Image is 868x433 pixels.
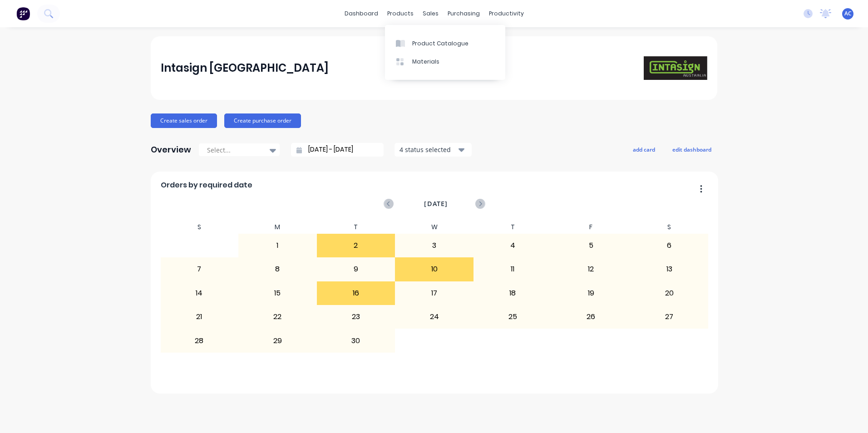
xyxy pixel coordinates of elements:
[627,143,661,155] button: add card
[474,282,552,305] div: 18
[473,221,552,234] div: T
[151,113,217,128] button: Create sales order
[161,258,238,280] div: 7
[317,258,395,280] div: 9
[484,7,528,20] div: productivity
[474,305,552,328] div: 25
[161,180,252,191] span: Orders by required date
[552,305,630,328] div: 26
[238,221,317,234] div: M
[644,56,707,80] img: Intasign Australia
[395,258,473,280] div: 10
[395,305,473,328] div: 24
[474,234,552,257] div: 4
[385,53,505,71] a: Materials
[630,221,709,234] div: S
[161,329,238,352] div: 28
[474,258,552,280] div: 11
[317,329,395,352] div: 30
[395,282,473,305] div: 17
[161,282,238,305] div: 14
[317,282,395,305] div: 16
[631,282,708,305] div: 20
[16,7,30,20] img: Factory
[239,282,316,305] div: 15
[239,258,316,280] div: 8
[239,305,316,328] div: 22
[412,39,469,48] div: Product Catalogue
[443,7,484,20] div: purchasing
[395,234,473,257] div: 3
[224,113,301,128] button: Create purchase order
[239,234,316,257] div: 1
[317,305,395,328] div: 23
[340,7,383,20] a: dashboard
[161,59,329,77] div: Intasign [GEOGRAPHIC_DATA]
[317,234,395,257] div: 2
[395,221,473,234] div: W
[418,7,443,20] div: sales
[631,258,708,280] div: 13
[412,58,439,66] div: Materials
[666,143,717,155] button: edit dashboard
[395,143,472,157] button: 4 status selected
[631,305,708,328] div: 27
[844,10,852,18] span: AC
[383,7,418,20] div: products
[552,234,630,257] div: 5
[552,282,630,305] div: 19
[385,34,505,52] a: Product Catalogue
[399,145,457,154] div: 4 status selected
[631,234,708,257] div: 6
[552,258,630,280] div: 12
[239,329,316,352] div: 29
[161,305,238,328] div: 21
[552,221,630,234] div: F
[317,221,395,234] div: T
[424,199,448,209] span: [DATE]
[151,141,191,159] div: Overview
[160,221,239,234] div: S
